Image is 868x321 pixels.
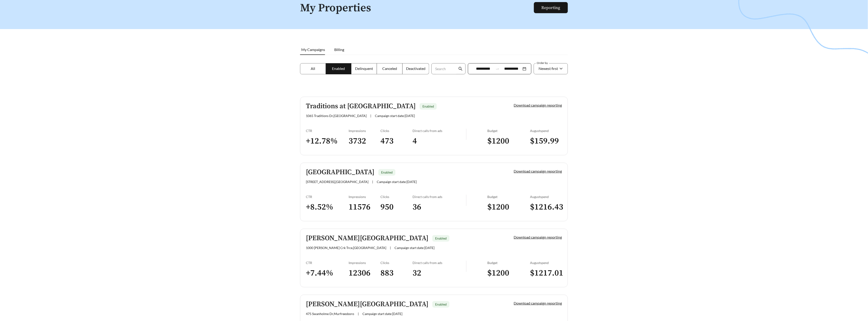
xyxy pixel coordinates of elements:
[349,195,381,199] div: Impressions
[487,129,530,133] div: Budget
[349,202,381,212] h3: 11576
[349,129,381,133] div: Impressions
[487,195,530,199] div: Budget
[306,202,349,212] h3: + 8.52 %
[300,97,568,155] a: Traditions at [GEOGRAPHIC_DATA]Enabled1065 Traditions Dr,[GEOGRAPHIC_DATA]|Campaign start date:[D...
[514,103,562,107] a: Download campaign reporting
[530,202,562,212] h3: $ 1216.43
[495,67,500,71] span: swap-right
[306,246,386,250] span: 1000 [PERSON_NAME] Crk Trce , [GEOGRAPHIC_DATA]
[381,202,413,212] h3: 950
[358,312,359,316] span: |
[349,136,381,146] h3: 3732
[466,261,467,272] img: line
[311,66,315,71] span: All
[495,67,500,71] span: to
[530,195,562,199] div: August spend
[306,234,428,242] h5: [PERSON_NAME][GEOGRAPHIC_DATA]
[306,129,349,133] div: CTR
[381,268,413,278] h3: 883
[530,268,562,278] h3: $ 1217.01
[413,136,466,146] h3: 4
[466,195,467,206] img: line
[530,136,562,146] h3: $ 159.99
[355,66,373,71] span: Delinquent
[381,129,413,133] div: Clicks
[542,5,560,10] a: Reporting
[306,195,349,199] div: CTR
[381,195,413,199] div: Clicks
[334,47,344,52] span: Billing
[395,246,434,250] span: Campaign start date: [DATE]
[458,67,463,71] span: search
[530,261,562,265] div: August spend
[306,136,349,146] h3: + 12.78 %
[301,47,325,52] span: My Campaigns
[534,2,568,13] button: Reporting
[406,66,425,71] span: Deactivated
[487,261,530,265] div: Budget
[381,136,413,146] h3: 473
[514,235,562,239] a: Download campaign reporting
[377,180,417,184] span: Campaign start date: [DATE]
[413,268,466,278] h3: 32
[413,195,466,199] div: Direct calls from ads
[349,268,381,278] h3: 12306
[372,180,373,184] span: |
[375,114,415,118] span: Campaign start date: [DATE]
[306,268,349,278] h3: + 7.44 %
[381,261,413,265] div: Clicks
[413,202,466,212] h3: 36
[306,114,367,118] span: 1065 Traditions Dr , [GEOGRAPHIC_DATA]
[539,66,558,71] span: Newest first
[300,229,568,287] a: [PERSON_NAME][GEOGRAPHIC_DATA]Enabled1000 [PERSON_NAME] Crk Trce,[GEOGRAPHIC_DATA]|Campaign start...
[381,170,393,174] span: Enabled
[487,136,530,146] h3: $ 1200
[306,168,374,176] h5: [GEOGRAPHIC_DATA]
[306,312,354,316] span: 475 Swanholme Dr , Murfreesboro
[300,2,534,14] h1: My Properties
[514,169,562,173] a: Download campaign reporting
[435,302,447,306] span: Enabled
[306,261,349,265] div: CTR
[370,114,371,118] span: |
[514,301,562,305] a: Download campaign reporting
[422,104,434,108] span: Enabled
[349,261,381,265] div: Impressions
[306,102,416,110] h5: Traditions at [GEOGRAPHIC_DATA]
[487,202,530,212] h3: $ 1200
[487,268,530,278] h3: $ 1200
[332,66,345,71] span: Enabled
[306,300,428,308] h5: [PERSON_NAME][GEOGRAPHIC_DATA]
[390,246,391,250] span: |
[413,261,466,265] div: Direct calls from ads
[300,163,568,221] a: [GEOGRAPHIC_DATA]Enabled[STREET_ADDRESS],[GEOGRAPHIC_DATA]|Campaign start date:[DATE]Download cam...
[530,129,562,133] div: August spend
[413,129,466,133] div: Direct calls from ads
[466,129,467,140] img: line
[382,66,397,71] span: Canceled
[435,236,447,240] span: Enabled
[362,312,402,316] span: Campaign start date: [DATE]
[306,180,368,184] span: [STREET_ADDRESS] , [GEOGRAPHIC_DATA]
